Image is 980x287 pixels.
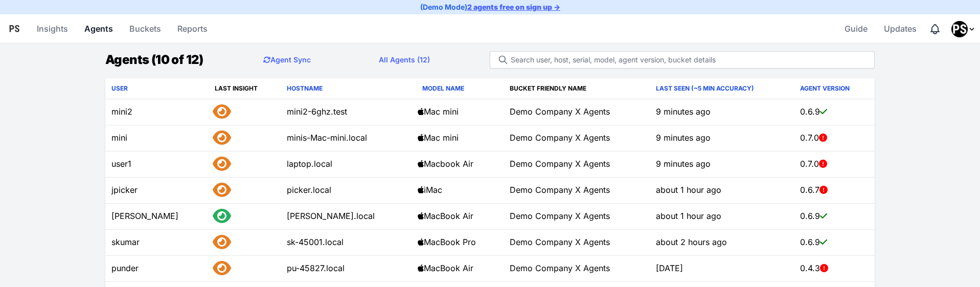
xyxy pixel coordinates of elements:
td: Macbook Air [412,151,504,178]
td: skumar [105,230,209,256]
h1: Agents (10 of 12) [105,51,203,69]
div: Notifications [929,23,941,35]
a: Last Seen (~5 min accuracy) [656,84,754,92]
a: Updates [880,16,921,41]
td: minis-Mac-mini.local [281,125,412,151]
td: Demo Company X Agents [504,99,650,125]
span: Guide [845,18,868,39]
td: Demo Company X Agents [504,178,650,204]
td: [DATE] [650,256,794,282]
td: mini2-6ghz.test [281,99,412,125]
a: 2 agents free on sign up → [467,3,560,11]
a: Insights [33,16,72,41]
td: user1 [105,151,209,178]
th: Bucket Friendly Name [504,78,650,99]
td: picker.local [281,178,412,204]
td: Demo Company X Agents [504,151,650,178]
td: MacBook Air [412,204,504,230]
td: Demo Company X Agents [504,230,650,256]
a: User [111,84,128,92]
td: about 2 hours ago [650,230,794,256]
td: 0.6.9 [794,230,875,256]
a: Model Name [422,84,464,92]
td: pu-45827.local [281,256,412,282]
td: MacBook Air [412,256,504,282]
th: Last Insight [209,78,281,99]
td: Demo Company X Agents [504,256,650,282]
td: [PERSON_NAME] [105,204,209,230]
a: Hostname [287,84,323,92]
td: iMac [412,178,504,204]
td: mini2 [105,99,209,125]
td: 0.7.0 [794,151,875,178]
td: Mac mini [412,99,504,125]
td: punder [105,256,209,282]
td: MacBook Pro [412,230,504,256]
td: jpicker [105,178,209,204]
td: about 1 hour ago [650,178,794,204]
td: 9 minutes ago [650,125,794,151]
div: Profile Menu [951,21,976,37]
td: sk-45001.local [281,230,412,256]
button: Agent Sync [255,50,319,70]
td: [PERSON_NAME].local [281,204,412,230]
td: 0.6.9 [794,204,875,230]
td: laptop.local [281,151,412,178]
td: Mac mini [412,125,504,151]
td: Demo Company X Agents [504,125,650,151]
td: 9 minutes ago [650,151,794,178]
a: Agent Version [800,84,850,92]
p: (Demo Mode) [420,2,560,12]
img: Pansift Demo Account [951,21,968,37]
a: All Agents (12) [371,50,438,70]
td: 9 minutes ago [650,99,794,125]
a: Agents [80,16,117,41]
td: about 1 hour ago [650,204,794,230]
a: Guide [840,16,872,41]
a: Buckets [125,16,165,41]
td: 0.4.3 [794,256,875,282]
td: 0.6.9 [794,99,875,125]
a: Reports [173,16,212,41]
td: Demo Company X Agents [504,204,650,230]
td: 0.6.7 [794,178,875,204]
td: mini [105,125,209,151]
input: Search [490,51,875,69]
td: 0.7.0 [794,125,875,151]
span: Updates [884,18,917,39]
